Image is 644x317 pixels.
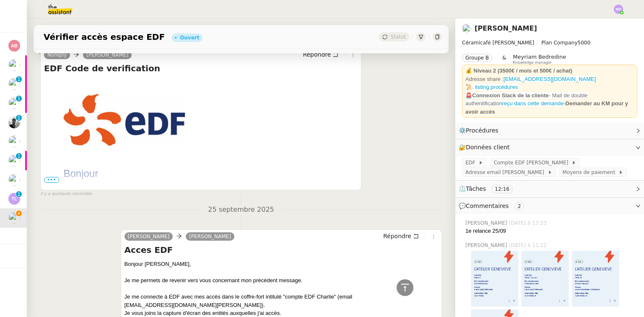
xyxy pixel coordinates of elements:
img: users%2F9mvJqJUvllffspLsQzytnd0Nt4c2%2Favatar%2F82da88e3-d90d-4e39-b37d-dcb7941179ae [462,24,471,33]
span: [PERSON_NAME] [465,242,509,249]
span: Données client [466,144,510,151]
span: [DATE] à 13:53 [509,219,548,227]
div: - [465,91,634,116]
a: [PERSON_NAME] [475,24,537,32]
nz-badge-sup: 1 [16,191,22,197]
nz-tag: Groupe B [462,54,492,62]
strong: 💰 Niveau 2 (3500€ / mois et 500€ / achat) [465,68,572,74]
nz-tag: 12:16 [491,185,513,193]
app-user-label: Knowledge manager [513,54,566,65]
span: ⏲️ [459,185,520,192]
img: Logo EDF [63,94,185,146]
strong: Connexion Slack de la cliente [472,92,549,99]
img: svg [8,193,20,205]
div: 💬Commentaires 2 [455,198,644,214]
span: Vérifier accès espace EDF [44,33,165,41]
span: Procédures [466,127,499,134]
span: Répondre [383,232,411,240]
span: ⚙️ [459,126,502,135]
img: users%2F9mvJqJUvllffspLsQzytnd0Nt4c2%2Favatar%2F82da88e3-d90d-4e39-b37d-dcb7941179ae [8,212,20,224]
button: Répondre [380,231,422,241]
img: users%2FDBF5gIzOT6MfpzgDQC7eMkIK8iA3%2Favatar%2Fd943ca6c-06ba-4e73-906b-d60e05e423d3 [8,135,20,147]
img: users%2F9mvJqJUvllffspLsQzytnd0Nt4c2%2Favatar%2F82da88e3-d90d-4e39-b37d-dcb7941179ae [8,174,20,186]
span: 25 septembre 2025 [201,204,281,216]
span: Statut [390,34,406,40]
div: [EMAIL_ADDRESS][DOMAIN_NAME][PERSON_NAME]). [125,301,438,309]
span: Meyriam Bedredine [513,54,566,60]
button: Répondre [300,50,341,59]
p: 1 [17,96,21,103]
div: Adresse share : [465,75,634,83]
img: ee3399b4-027e-46f8-8bb8-fca30cb6f74c [8,117,20,128]
nz-badge-sup: 1 [16,115,22,121]
nz-badge-sup: 1 [16,96,22,101]
strong: Demander au KM pour y avoir accès [465,100,628,115]
h4: Acces EDF [125,244,438,256]
span: [DATE] à 11:22 [509,242,548,249]
p: 1 [17,191,21,199]
div: ⚙️Procédures [455,122,644,139]
span: 🚨 [465,92,472,99]
span: 5000 [578,40,591,46]
p: 1 [17,76,21,84]
span: [PERSON_NAME] [465,219,509,227]
span: 🔐 [459,143,513,152]
div: 1e relance 25/09 [465,227,637,235]
div: Ouvert [180,35,199,40]
nz-badge-sup: 1 [16,153,22,159]
img: svg [8,40,20,52]
span: Répondre [303,50,331,59]
img: svg [614,5,623,14]
p: 1 [17,153,21,161]
nz-badge-sup: 1 [16,76,22,82]
h4: EDF Code de verification [44,62,358,74]
span: il y a quelques secondes [40,190,92,197]
span: Commentaires [466,203,509,209]
span: & [502,54,506,65]
span: Knowledge manager [513,60,552,65]
span: Adresse email [PERSON_NAME] [465,168,548,177]
span: Compte EDF [PERSON_NAME] [493,158,571,167]
img: users%2FrxcTinYCQST3nt3eRyMgQ024e422%2Favatar%2Fa0327058c7192f72952294e6843542370f7921c3.jpg [8,155,20,166]
span: [PERSON_NAME] [128,234,170,239]
a: Noreply [44,51,70,59]
div: New [37,43,62,52]
a: 📜. listing procédures [465,84,518,90]
span: 💬 [459,203,527,209]
nz-tag: 2 [514,202,525,210]
img: users%2FDBF5gIzOT6MfpzgDQC7eMkIK8iA3%2Favatar%2Fd943ca6c-06ba-4e73-906b-d60e05e423d3 [8,78,20,90]
div: ⏲️Tâches 12:16 [455,181,644,197]
span: Tâches [466,185,486,192]
img: users%2FrxcTinYCQST3nt3eRyMgQ024e422%2Favatar%2Fa0327058c7192f72952294e6843542370f7921c3.jpg [8,59,20,71]
div: Bonjour ﻿[PERSON_NAME], [125,260,438,268]
span: Plan Company [541,40,577,46]
a: [PERSON_NAME] [83,51,132,59]
div: Je me permets de revenir vers vous concernant mon précédent message. [125,276,438,285]
div: 🔐Données client [455,139,644,156]
span: EDF [465,158,478,167]
p: Bonjour [63,166,338,181]
img: users%2FDBF5gIzOT6MfpzgDQC7eMkIK8iA3%2Favatar%2Fd943ca6c-06ba-4e73-906b-d60e05e423d3 [8,97,20,109]
span: Moyens de paiement [563,168,618,177]
p: 1 [17,115,21,122]
a: [EMAIL_ADDRESS][DOMAIN_NAME] [504,76,596,82]
span: ••• [44,177,59,183]
a: [PERSON_NAME] [186,233,234,240]
span: Céramicafé [PERSON_NAME] [462,40,534,46]
div: Je me connecte à EDF avec mes accès dans le coffre-fort intitulé "compte EDF Charlie" (email [125,293,438,301]
a: reçu dans cette demande [502,100,563,107]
